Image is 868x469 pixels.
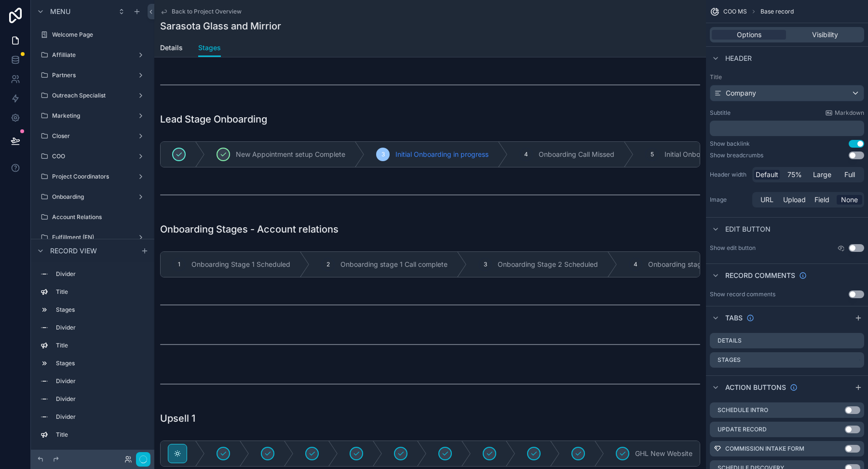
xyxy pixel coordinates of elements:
[198,43,221,53] span: Stages
[841,195,858,205] span: None
[710,196,748,204] label: Image
[160,39,183,58] a: Details
[718,356,741,364] label: Stages
[56,449,145,456] label: Stages
[56,431,145,439] label: Title
[52,152,133,160] label: COO
[52,92,133,99] label: Outreach Specialist
[52,234,133,241] label: Fulfillment (EN)
[710,152,763,159] div: Show breadcrumbs
[812,30,838,40] span: Visibility
[725,445,804,453] label: Commission Intake Form
[172,8,242,15] span: Back to Project Overview
[198,39,221,57] a: Stages
[787,170,802,179] span: 75%
[50,7,70,16] span: Menu
[56,342,145,349] label: Title
[37,189,149,205] a: Onboarding
[725,54,752,63] span: Header
[725,313,743,323] span: Tabs
[737,30,761,40] span: Options
[37,68,149,83] a: Partners
[37,108,149,124] a: Marketing
[844,170,855,179] span: Full
[52,193,133,201] label: Onboarding
[726,88,756,98] span: Company
[52,71,133,79] label: Partners
[760,195,773,205] span: URL
[56,270,145,278] label: Divider
[56,395,145,403] label: Divider
[723,8,747,15] span: COO MS
[56,359,145,367] label: Stages
[37,27,149,42] a: Welcome Page
[710,121,864,136] div: scrollable content
[718,426,767,433] label: Update Record
[37,47,149,63] a: Affilliate
[710,290,775,298] div: Show record comments
[813,170,831,179] span: Large
[37,128,149,144] a: Closer
[37,209,149,225] a: Account Relations
[37,169,149,184] a: Project Coordinators
[52,213,147,221] label: Account Relations
[710,244,756,252] label: Show edit button
[718,406,768,414] label: Schedule Intro
[710,140,750,148] div: Show backlink
[56,324,145,331] label: Divider
[814,195,829,205] span: Field
[52,132,133,140] label: Closer
[710,85,864,101] button: Company
[52,31,147,39] label: Welcome Page
[825,109,864,117] a: Markdown
[725,383,786,392] span: Action buttons
[31,262,154,450] div: scrollable content
[52,112,133,120] label: Marketing
[160,8,242,15] a: Back to Project Overview
[756,170,778,179] span: Default
[783,195,806,205] span: Upload
[710,109,731,117] label: Subtitle
[37,149,149,164] a: COO
[710,171,748,179] label: Header width
[160,43,183,53] span: Details
[56,413,145,421] label: Divider
[37,88,149,103] a: Outreach Specialist
[760,8,794,15] span: Base record
[37,230,149,245] a: Fulfillment (EN)
[718,337,742,345] label: Details
[56,377,145,385] label: Divider
[56,288,145,296] label: Title
[710,73,864,81] label: Title
[160,19,281,33] h1: Sarasota Glass and Mirrior
[835,109,864,117] span: Markdown
[725,224,771,234] span: Edit button
[52,173,133,180] label: Project Coordinators
[725,271,795,280] span: Record comments
[56,306,145,314] label: Stages
[52,51,133,59] label: Affilliate
[50,246,97,256] span: Record view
